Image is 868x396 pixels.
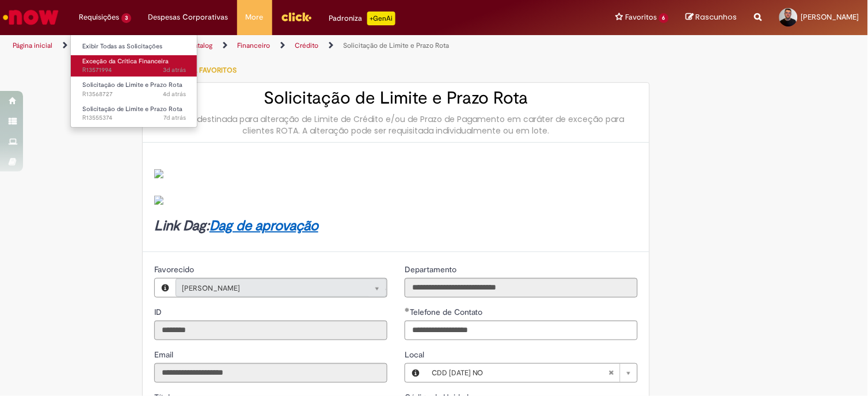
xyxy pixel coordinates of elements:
[155,279,176,297] button: Favorecido, Visualizar este registro Vinicius Bezerra de Aquino
[410,307,485,317] span: Telefone de Contato
[13,41,52,50] a: Página inicial
[9,35,570,56] ul: Trilhas de página
[176,279,387,297] a: [PERSON_NAME]Limpar campo Favorecido
[163,113,186,122] span: 7d atrás
[686,12,737,23] a: Rascunhos
[696,12,737,22] span: Rascunhos
[121,13,131,23] span: 3
[70,35,197,128] ul: Requisições
[82,81,182,89] span: Solicitação de Limite e Prazo Rota
[154,321,387,340] input: ID
[405,264,459,275] label: Somente leitura - Departamento
[154,113,638,136] div: Oferta destinada para alteração de Limite de Crédito e/ou de Prazo de Pagamento em caráter de exc...
[405,364,426,382] button: Local, Visualizar este registro CDD Natal NO
[154,169,163,178] img: sys_attachment.do
[625,12,657,23] span: Favoritos
[82,90,186,99] span: R13568727
[295,41,318,50] a: Crédito
[154,196,163,205] img: sys_attachment.do
[82,105,182,113] span: Solicitação de Limite e Prazo Rota
[154,217,318,235] strong: Link Dag:
[154,306,164,318] label: Somente leitura - ID
[1,6,60,29] img: ServiceNow
[426,364,637,382] a: CDD [DATE] NOLimpar campo Local
[71,103,197,124] a: Aberto R13555374 : Solicitação de Limite e Prazo Rota
[405,321,638,340] input: Telefone de Contato
[659,13,669,23] span: 6
[154,349,176,360] span: Somente leitura - Email
[210,217,318,235] a: Dag de aprovação
[432,364,608,382] span: CDD [DATE] NO
[82,57,169,66] span: Exceção da Crítica Financeira
[405,264,459,275] span: Somente leitura - Departamento
[163,66,186,74] span: 3d atrás
[154,363,387,383] input: Email
[154,349,176,360] label: Somente leitura - Email
[801,12,859,22] span: [PERSON_NAME]
[329,12,395,25] div: Padroniza
[79,12,119,23] span: Requisições
[182,279,357,298] span: [PERSON_NAME]
[154,89,638,108] h2: Solicitação de Limite e Prazo Rota
[246,12,264,23] span: More
[163,90,186,98] span: 4d atrás
[82,113,186,123] span: R13555374
[405,349,427,360] span: Local
[405,307,410,312] span: Obrigatório Preenchido
[71,55,197,77] a: Aberto R13571994 : Exceção da Crítica Financeira
[237,41,270,50] a: Financeiro
[367,12,395,25] p: +GenAi
[405,278,638,298] input: Departamento
[343,41,449,50] a: Solicitação de Limite e Prazo Rota
[82,66,186,75] span: R13571994
[281,8,312,25] img: click_logo_yellow_360x200.png
[603,364,620,382] abbr: Limpar campo Local
[71,40,197,53] a: Exibir Todas as Solicitações
[149,12,229,23] span: Despesas Corporativas
[154,307,164,317] span: Somente leitura - ID
[163,90,186,98] time: 25/09/2025 21:34:42
[71,79,197,100] a: Aberto R13568727 : Solicitação de Limite e Prazo Rota
[163,66,186,74] time: 26/09/2025 17:22:17
[154,264,196,275] span: Somente leitura - Favorecido
[163,113,186,122] time: 22/09/2025 14:04:20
